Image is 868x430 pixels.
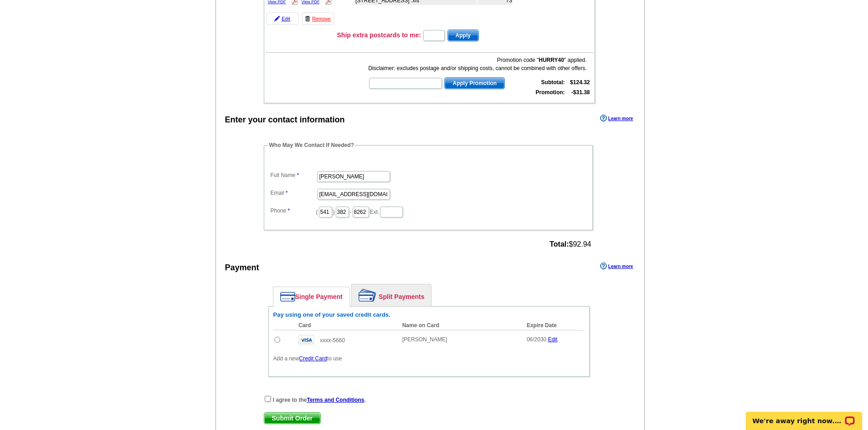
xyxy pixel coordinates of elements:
a: Edit [548,336,558,343]
img: split-payment.png [359,289,376,302]
img: single-payment.png [280,292,295,302]
a: Edit [267,12,298,25]
div: Enter your contact information [225,114,345,126]
img: trashcan-icon.gif [305,16,310,21]
a: Terms and Conditions [307,397,365,403]
div: Payment [225,262,259,274]
strong: Promotion: [536,89,565,96]
a: Remove [302,12,334,25]
strong: -$31.38 [571,89,590,96]
legend: Who May We Contact If Needed? [268,141,355,149]
h3: Ship extra postcards to me: [337,31,421,39]
h6: Pay using one of your saved credit cards. [273,311,585,319]
span: Submit Order [264,413,320,424]
label: Full Name [271,171,316,179]
img: pencil-icon.gif [274,16,280,21]
a: Credit Card [299,355,327,362]
th: Name on Card [398,321,522,330]
p: Add a new to use [273,354,585,363]
strong: Subtotal: [541,79,565,86]
button: Apply Promotion [444,77,505,89]
b: HURRY40 [539,57,564,63]
th: Expire Date [522,321,585,330]
span: Apply [448,30,478,41]
div: Promotion code " " applied. Disclaimer: excludes postage and/or shipping costs, cannot be combine... [368,56,586,72]
a: Single Payment [273,287,349,306]
strong: Total: [550,240,569,248]
a: Split Payments [352,284,431,306]
button: Apply [447,30,479,41]
span: [PERSON_NAME] [402,336,447,343]
a: Learn more [600,115,633,122]
span: 06/2030 [527,336,546,343]
img: visa.gif [298,335,314,344]
span: Apply Promotion [445,78,504,89]
strong: $124.32 [570,79,590,86]
iframe: LiveChat chat widget [740,401,868,430]
a: Learn more [600,263,633,270]
label: Phone [271,207,316,215]
dd: ( ) - Ext. [268,204,588,218]
span: $92.94 [550,240,591,248]
label: Email [271,189,316,197]
span: xxxx-5660 [320,337,345,344]
th: Card [294,321,398,330]
strong: I agree to the . [273,397,366,403]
